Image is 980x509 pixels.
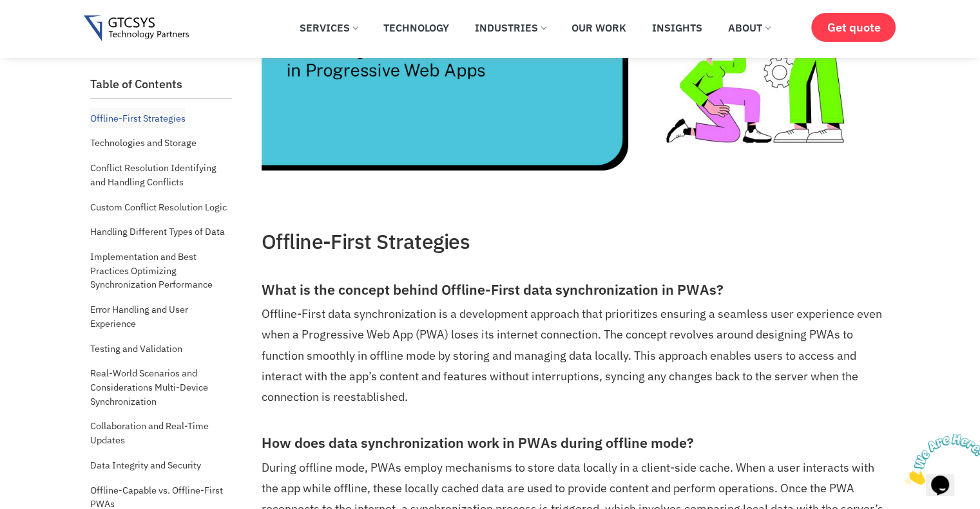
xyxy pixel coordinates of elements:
[262,229,887,254] h2: Offline-First Strategies
[90,363,232,411] a: Real-World Scenarios and Considerations Multi-Device Synchronization
[90,455,201,476] a: Data Integrity and Security
[642,14,712,42] a: Insights
[84,15,189,42] img: Gtcsys logo
[90,108,186,129] a: Offline-First Strategies
[90,221,225,242] a: Handling Different Types of Data
[562,14,636,42] a: Our Work
[465,14,555,42] a: Industries
[827,21,880,34] span: Get quote
[811,13,896,42] a: Get quote
[90,246,232,295] a: Implementation and Best Practices Optimizing Synchronization Performance
[262,282,887,299] h3: What is the concept behind Offline-First data synchronization in PWAs?
[90,197,227,217] a: Custom Conflict Resolution Logic
[90,158,232,192] a: Conflict Resolution Identifying and Handling Conflicts
[90,338,182,359] a: Testing and Validation
[900,429,980,490] iframe: chat widget
[90,133,197,153] a: Technologies and Storage
[718,14,780,42] a: About
[90,416,232,450] a: Collaboration and Real-Time Updates
[290,14,367,42] a: Services
[5,5,85,56] img: Chat attention grabber
[374,14,459,42] a: Technology
[90,77,232,91] h2: Table of Contents
[90,299,232,333] a: Error Handling and User Experience
[262,304,887,407] p: Offline-First data synchronization is a development approach that prioritizes ensuring a seamless...
[262,435,887,452] h3: How does data synchronization work in PWAs during offline mode?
